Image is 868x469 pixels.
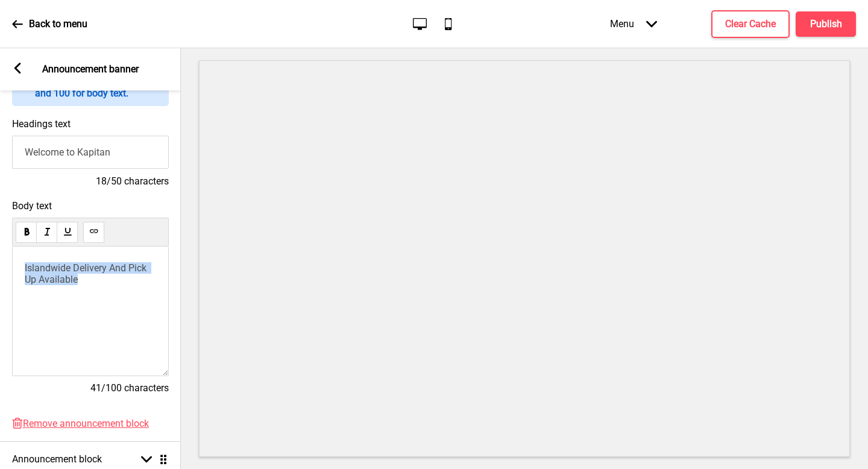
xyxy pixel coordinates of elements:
button: Clear Cache [711,10,790,38]
p: Announcement banner [42,63,139,76]
span: Body text [12,200,169,212]
span: 41/100 characters [90,382,169,394]
h4: Publish [810,17,842,31]
button: italic [36,222,57,243]
h4: Announcement block [12,453,102,466]
label: Headings text [12,118,71,130]
div: Menu [598,6,669,42]
p: Back to menu [29,17,87,31]
button: underline [57,222,78,243]
button: Publish [796,11,856,37]
a: Back to menu [12,8,87,40]
h4: Clear Cache [725,17,776,31]
span: Remove announcement block [23,418,149,429]
button: link [83,222,104,243]
h4: 18/50 characters [12,175,169,188]
span: Islandwide Delivery And Pick Up Available [25,262,149,285]
button: bold [16,222,37,243]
